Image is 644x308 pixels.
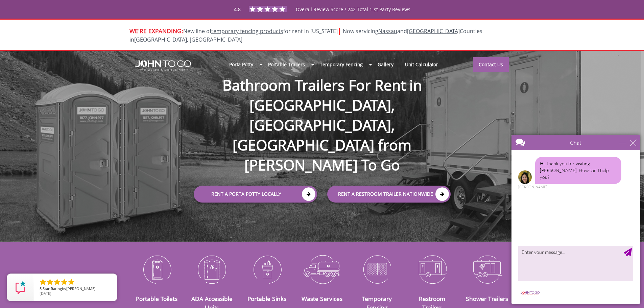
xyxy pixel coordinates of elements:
span: 4.8 [234,6,241,13]
a: Porta Potty [223,57,259,72]
img: Portable-Sinks-icon_N.png [244,252,289,287]
li:  [53,278,61,286]
li:  [60,278,68,286]
span: Now servicing and Counties in [129,27,482,43]
li:  [67,278,75,286]
span: [PERSON_NAME] [66,286,96,291]
li:  [46,278,54,286]
img: Review Rating [14,281,27,294]
a: Shower Trailers [466,294,508,303]
span: by [40,287,112,291]
iframe: Live Chat Box [507,131,644,308]
span: WE'RE EXPANDING: [129,27,183,35]
span: 5 [40,286,42,291]
img: Temporary-Fencing-cion_N.png [355,252,400,287]
span: Star Rating [43,286,62,291]
a: Temporary Fencing [314,57,368,72]
a: Portable Sinks [247,294,286,303]
li:  [39,278,47,286]
span: [DATE] [40,291,51,296]
a: Gallery [372,57,399,72]
a: Unit Calculator [399,57,444,72]
a: [GEOGRAPHIC_DATA] [407,27,460,35]
img: Waste-Services-icon_N.png [300,252,344,287]
span: New line of for rent in [US_STATE] [129,27,482,43]
span: Overall Review Score / 242 Total 1-st Party Reviews [296,6,410,26]
a: Waste Services [302,294,342,303]
img: Restroom-Trailers-icon_N.png [410,252,455,287]
h1: Bathroom Trailers For Rent in [GEOGRAPHIC_DATA], [GEOGRAPHIC_DATA], [GEOGRAPHIC_DATA] from [PERSO... [187,53,457,175]
a: Nassau [378,27,397,35]
a: Rent a Porta Potty Locally [194,186,317,203]
a: temporary fencing products [211,27,283,35]
img: ADA-Accessible-Units-icon_N.png [189,252,234,287]
a: Portable Toilets [136,294,177,303]
img: JOHN to go [135,60,191,71]
a: Portable Trailers [262,57,311,72]
a: rent a RESTROOM TRAILER Nationwide [327,186,451,203]
img: Shower-Trailers-icon_N.png [465,252,510,287]
img: Portable-Toilets-icon_N.png [135,252,180,287]
a: [GEOGRAPHIC_DATA], [GEOGRAPHIC_DATA] [134,36,242,43]
span: | [338,26,341,35]
a: Contact Us [473,57,509,72]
